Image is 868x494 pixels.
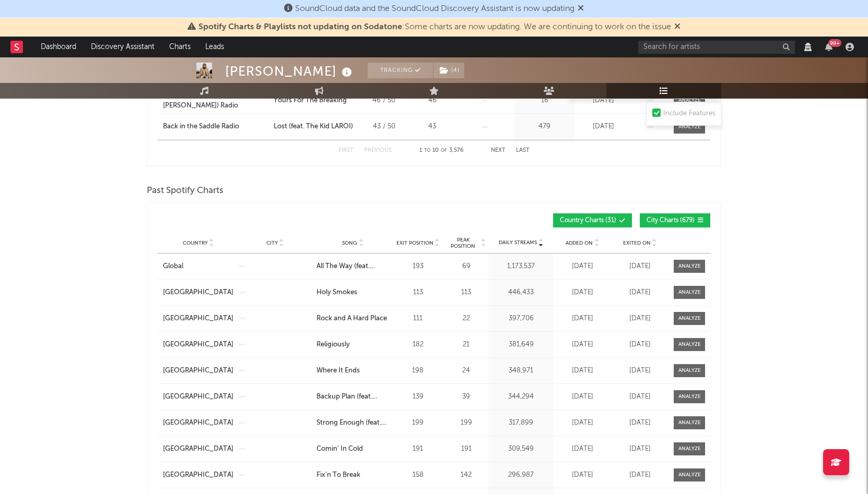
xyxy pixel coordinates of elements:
button: Last [516,148,530,153]
a: Global [163,261,233,272]
div: Fix'n To Break [316,470,360,480]
div: Yours For The Breaking [274,95,347,106]
a: Religiously [316,340,389,350]
a: Discovery Assistant [84,37,162,57]
span: Daily Streams [499,239,537,247]
span: Song [342,240,357,246]
div: [DATE] [556,470,608,480]
div: Back in the Saddle Radio [163,122,239,132]
div: 296,987 [491,470,551,480]
a: Leads [198,37,231,57]
div: [DATE] [556,392,608,402]
button: (4) [433,63,464,78]
a: All The Way (feat. [PERSON_NAME]) [316,261,389,272]
div: 46 [413,95,452,106]
div: [DATE] [556,287,608,298]
div: [DATE] [614,340,666,350]
div: [DATE] [614,470,666,480]
span: Added On [566,240,593,246]
a: Fix'n To Break [316,470,389,480]
div: Backup Plan (feat. [PERSON_NAME]) [316,392,389,402]
div: Global [163,261,183,272]
a: Comin' In Cold [316,444,389,454]
div: 317,899 [491,418,551,428]
button: 99+ [825,43,832,51]
div: [PERSON_NAME] [225,63,355,80]
div: 182 [394,340,441,350]
div: 381,649 [491,340,551,350]
a: [GEOGRAPHIC_DATA] [163,444,233,454]
span: ( 4 ) [433,63,465,78]
div: 24 [447,366,486,376]
div: [DATE] [556,340,608,350]
a: [GEOGRAPHIC_DATA] [163,314,233,324]
div: 1,173,537 [491,261,551,272]
a: [GEOGRAPHIC_DATA] [163,392,233,402]
a: Long Nights (feat. [PERSON_NAME]) Radio [163,90,268,111]
div: 344,294 [491,392,551,402]
div: 1 10 3,576 [413,144,470,157]
button: Previous [364,148,392,153]
div: 99 + [828,39,841,47]
div: Rock and A Hard Place [316,314,387,324]
a: [GEOGRAPHIC_DATA] [163,418,233,428]
button: Country Charts(31) [553,213,632,227]
a: [GEOGRAPHIC_DATA] [163,470,233,480]
div: 446,433 [491,287,551,298]
div: 46 / 50 [360,95,407,106]
div: [DATE] [577,95,629,106]
span: Spotify Charts & Playlists not updating on Sodatone [198,23,402,31]
button: Next [491,148,506,153]
div: 397,706 [491,314,551,324]
a: Where It Ends [316,366,389,376]
div: 158 [394,470,441,480]
div: [DATE] [614,261,666,272]
span: Peak Position [447,237,479,249]
a: [GEOGRAPHIC_DATA] [163,340,233,350]
div: Holy Smokes [316,287,357,298]
div: Include Features [663,107,715,120]
span: Past Spotify Charts [147,185,224,197]
div: [DATE] [577,122,629,132]
div: [DATE] [614,444,666,454]
div: 191 [447,444,486,454]
div: 21 [447,340,486,350]
div: 142 [447,470,486,480]
a: Charts [162,37,198,57]
span: Exit Position [396,240,433,246]
div: 193 [394,261,441,272]
div: [DATE] [614,418,666,428]
div: 348,971 [491,366,551,376]
div: 43 / 50 [360,122,407,132]
button: City Charts(679) [640,213,710,227]
div: [DATE] [556,314,608,324]
a: [GEOGRAPHIC_DATA] [163,366,233,376]
div: Lost (feat. The Kid LAROI) [274,122,353,132]
div: 113 [394,287,441,298]
span: City [266,240,278,246]
a: Dashboard [33,37,84,57]
div: Comin' In Cold [316,444,363,454]
span: Dismiss [674,23,681,31]
a: [GEOGRAPHIC_DATA] [163,287,233,298]
span: SoundCloud data and the SoundCloud Discovery Assistant is now updating [295,5,574,13]
a: Back in the Saddle Radio [163,122,268,132]
span: City Charts ( 679 ) [647,218,695,224]
span: Country [183,240,208,246]
div: 199 [447,418,486,428]
div: 22 [447,314,486,324]
span: Country Charts ( 31 ) [560,218,616,224]
div: 43 [413,122,452,132]
a: Holy Smokes [316,287,389,298]
div: 16 [517,95,572,106]
a: Strong Enough (feat. [PERSON_NAME]) [316,418,389,428]
div: 199 [394,418,441,428]
span: to [424,148,430,153]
